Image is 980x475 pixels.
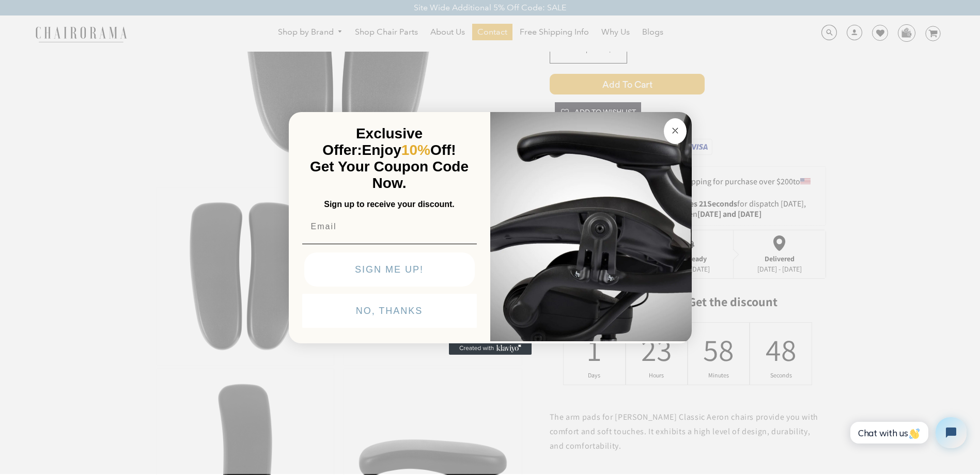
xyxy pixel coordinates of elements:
[449,342,532,355] a: Created with Klaviyo - opens in a new tab
[839,408,975,457] iframe: Tidio Chat
[302,216,477,237] input: Email
[490,110,692,341] img: 92d77583-a095-41f6-84e7-858462e0427a.jpeg
[310,159,469,191] span: Get Your Coupon Code Now.
[304,252,475,287] button: SIGN ME UP!
[362,142,456,158] span: Enjoy Off!
[302,244,477,244] img: underline
[322,125,423,158] span: Exclusive Offer:
[664,118,687,144] button: Close dialog
[302,294,477,328] button: NO, THANKS
[324,200,454,209] span: Sign up to receive your discount.
[401,142,430,158] span: 10%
